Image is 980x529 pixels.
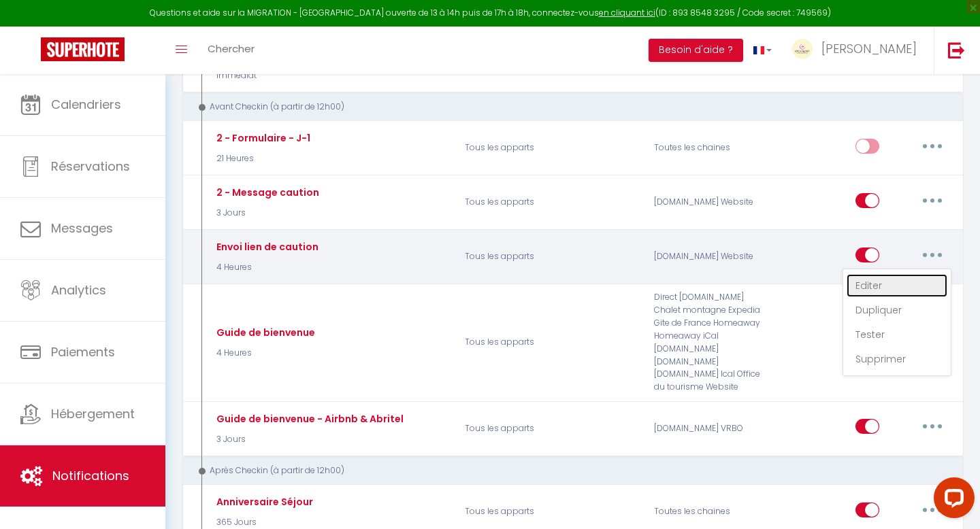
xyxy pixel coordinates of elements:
img: ... [792,39,813,59]
p: 21 Heures [213,152,310,165]
span: Hébergement [51,405,135,422]
span: Calendriers [51,96,121,113]
div: Envoi lien de caution [213,239,318,254]
p: Tous les apparts [456,183,645,222]
img: Super Booking [41,37,125,61]
a: Chercher [197,27,265,74]
p: 3 Jours [213,207,319,220]
p: Immédiat [213,69,406,82]
a: Editer [847,274,947,297]
div: Direct [DOMAIN_NAME] Chalet montagne Expedia Gite de France Homeaway Homeaway iCal [DOMAIN_NAME] ... [645,291,771,394]
p: 4 Heures [213,347,315,360]
span: Chercher [208,41,255,56]
p: 365 Jours [213,516,313,529]
div: [DOMAIN_NAME] Website [645,183,771,222]
p: Tous les apparts [456,129,645,168]
div: Guide de bienvenue [213,325,315,340]
span: Analytics [51,281,106,298]
a: Tester [847,323,947,346]
div: 2 - Message caution [213,185,319,200]
p: Tous les apparts [456,409,645,448]
span: Paiements [51,343,115,360]
p: 3 Jours [213,433,404,446]
img: logout [948,41,965,58]
p: 4 Heures [213,261,318,274]
iframe: LiveChat chat widget [923,472,980,529]
div: Anniversaire Séjour [213,494,313,509]
div: Guide de bienvenue - Airbnb & Abritel [213,411,404,426]
span: Réservations [51,158,130,175]
div: Toutes les chaines [645,129,771,168]
a: Dupliquer [847,298,947,322]
a: Supprimer [847,347,947,371]
div: Avant Checkin (à partir de 12h00) [195,101,936,114]
a: ... [PERSON_NAME] [782,27,934,74]
span: Messages [51,220,113,237]
div: Après Checkin (à partir de 12h00) [195,464,936,477]
p: Tous les apparts [456,237,645,277]
div: [DOMAIN_NAME] VRBO [645,409,771,448]
span: [PERSON_NAME] [821,40,917,57]
span: Notifications [52,467,129,484]
div: [DOMAIN_NAME] Website [645,237,771,277]
button: Besoin d'aide ? [649,39,743,62]
div: 2 - Formulaire - J-1 [213,131,310,146]
a: en cliquant ici [599,7,655,18]
p: Tous les apparts [456,291,645,394]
